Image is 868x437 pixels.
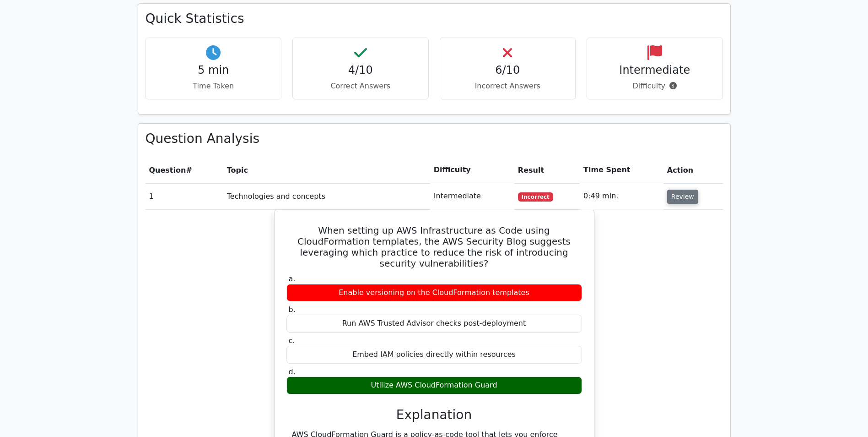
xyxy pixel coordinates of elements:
[289,367,296,376] span: d.
[514,157,580,183] th: Result
[447,64,568,77] h4: 6/10
[447,81,568,92] p: Incorrect Answers
[286,377,582,394] div: Utilize AWS CloudFormation Guard
[663,157,723,183] th: Action
[667,190,698,204] button: Review
[594,64,715,77] h4: Intermediate
[289,336,295,345] span: c.
[580,183,663,209] td: 0:49 min.
[286,225,583,269] h5: When setting up AWS Infrastructure as Code using CloudFormation templates, the AWS Security Blog ...
[223,183,430,209] td: Technologies and concepts
[430,183,514,209] td: Intermediate
[153,81,274,92] p: Time Taken
[153,64,274,77] h4: 5 min
[300,81,421,92] p: Correct Answers
[430,157,514,183] th: Difficulty
[146,157,223,183] th: #
[580,157,663,183] th: Time Spent
[223,157,430,183] th: Topic
[289,305,296,314] span: b.
[286,346,582,364] div: Embed IAM policies directly within resources
[300,64,421,77] h4: 4/10
[286,284,582,302] div: Enable versioning on the CloudFormation templates
[289,274,296,283] span: a.
[286,315,582,333] div: Run AWS Trusted Advisor checks post-deployment
[292,407,577,423] h3: Explanation
[146,11,723,27] h3: Quick Statistics
[146,131,723,147] h3: Question Analysis
[518,192,553,202] span: Incorrect
[146,183,223,209] td: 1
[149,166,186,175] span: Question
[594,81,715,92] p: Difficulty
